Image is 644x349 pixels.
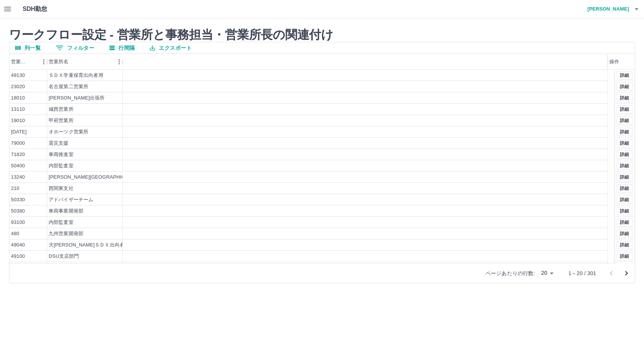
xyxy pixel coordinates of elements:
[47,54,123,70] div: 営業所名
[49,95,105,102] div: [PERSON_NAME]出張所
[49,117,74,124] div: 甲府営業所
[11,230,19,237] div: 480
[616,196,632,204] button: 詳細
[9,28,635,42] h2: ワークフロー設定 - 営業所と事務担当・営業所長の関連付け
[11,95,25,102] div: 18010
[616,173,632,181] button: 詳細
[616,94,632,102] button: 詳細
[11,83,25,90] div: 23020
[616,162,632,170] button: 詳細
[11,242,25,249] div: 49040
[616,241,632,249] button: 詳細
[49,185,74,192] div: 西関東支社
[49,54,69,70] div: 営業所名
[11,106,25,113] div: 13110
[11,72,25,79] div: 49130
[103,42,141,54] button: 行間隔
[49,253,79,260] div: DSU支店部門
[486,269,535,277] p: ページあたりの行数:
[11,219,25,226] div: 93100
[49,208,83,215] div: 車両事業開発部
[49,162,74,170] div: 内部監査室
[616,207,632,215] button: 詳細
[616,218,632,227] button: 詳細
[49,129,88,136] div: オホーツク営業所
[49,196,93,204] div: アドバイザーチーム
[11,162,25,170] div: 50400
[49,106,74,113] div: 城西営業所
[49,174,181,181] div: [PERSON_NAME][GEOGRAPHIC_DATA]アンテナショップ
[616,184,632,193] button: 詳細
[69,57,79,67] button: ソート
[616,139,632,147] button: 詳細
[114,56,125,67] button: メニュー
[9,42,47,54] button: 列選択
[11,253,25,260] div: 49100
[11,208,25,215] div: 50380
[11,174,25,181] div: 13240
[616,116,632,125] button: 詳細
[9,54,47,70] div: 営業所コード
[608,54,627,70] div: 操作
[38,56,49,67] button: メニュー
[616,83,632,91] button: 詳細
[619,266,634,281] button: 次のページへ
[11,117,25,124] div: 19010
[50,42,100,54] button: フィルター表示
[616,105,632,113] button: 詳細
[49,219,74,226] div: 内部監査室
[49,72,103,79] div: ＳＤＸ学童保育出向者用
[11,140,25,147] div: 79000
[616,252,632,260] button: 詳細
[28,57,38,67] button: ソート
[11,196,25,204] div: 50330
[11,129,27,136] div: [DATE]
[616,230,632,238] button: 詳細
[144,42,197,54] button: エクスポート
[609,54,619,70] div: 操作
[538,268,556,279] div: 20
[49,230,83,237] div: 九州営業開発部
[616,128,632,136] button: 詳細
[616,71,632,80] button: 詳細
[49,83,88,90] div: 名古屋第二営業所
[568,269,596,277] p: 1～20 / 301
[49,242,129,249] div: 大[PERSON_NAME]ＳＤＸ出向者用
[11,151,25,158] div: 71820
[49,151,74,158] div: 車両推進室
[49,140,69,147] div: 震災支援
[11,185,19,192] div: 210
[11,54,28,70] div: 営業所コード
[616,150,632,159] button: 詳細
